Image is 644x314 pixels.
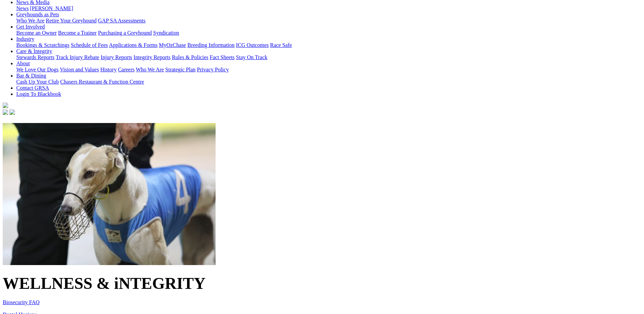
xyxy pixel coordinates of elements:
a: Careers [118,67,134,72]
a: Who We Are [16,18,44,23]
a: GAP SA Assessments [98,18,146,23]
span: WELLNESS & iNTEGRITY [3,274,206,292]
div: Greyhounds as Pets [16,18,641,24]
div: News & Media [16,5,641,12]
a: Breeding Information [187,42,235,48]
a: Become a Trainer [58,30,97,36]
div: Bar & Dining [16,79,641,85]
a: Login To Blackbook [16,91,61,97]
a: Purchasing a Greyhound [98,30,152,36]
a: MyOzChase [159,42,186,48]
a: Care & Integrity [16,48,52,54]
a: Applications & Forms [109,42,158,48]
a: Bookings & Scratchings [16,42,69,48]
a: Fact Sheets [210,54,235,60]
a: Industry [16,36,34,42]
a: Contact GRSA [16,85,49,91]
a: Chasers Restaurant & Function Centre [60,79,144,85]
a: Stewards Reports [16,54,54,60]
a: Privacy Policy [197,67,229,72]
a: We Love Our Dogs [16,67,58,72]
img: twitter.svg [10,109,15,115]
a: Injury Reports [100,54,132,60]
a: History [100,67,116,72]
div: Industry [16,42,641,48]
a: Schedule of Fees [71,42,108,48]
a: Vision and Values [60,67,99,72]
a: Who We Are [136,67,164,72]
div: Get Involved [16,30,641,36]
div: About [16,67,641,73]
a: Track Injury Rebate [56,54,99,60]
a: Syndication [153,30,179,36]
a: [PERSON_NAME] [30,5,73,11]
a: Bar & Dining [16,73,46,78]
img: AP%20040722-7.jpg [3,123,216,265]
a: ICG Outcomes [236,42,269,48]
img: facebook.svg [3,109,8,115]
a: Cash Up Your Club [16,79,59,85]
img: logo-grsa-white.png [3,103,8,108]
a: About [16,60,30,66]
a: Race Safe [270,42,292,48]
a: Rules & Policies [172,54,208,60]
a: Greyhounds as Pets [16,12,59,17]
a: Biosecurity FAQ [3,299,40,305]
a: Retire Your Greyhound [46,18,97,23]
a: Integrity Reports [133,54,170,60]
a: News [16,5,29,11]
a: Strategic Plan [165,67,196,72]
a: Stay On Track [236,54,267,60]
a: Get Involved [16,24,45,30]
div: Care & Integrity [16,54,641,60]
a: Become an Owner [16,30,57,36]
